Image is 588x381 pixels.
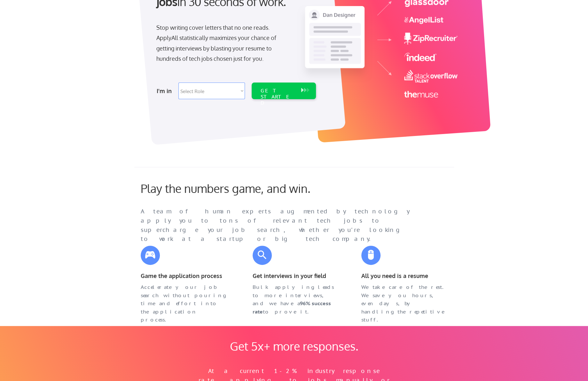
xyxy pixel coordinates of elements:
[141,181,339,195] div: Play the numbers game, and win.
[361,271,448,281] div: All you need is a resume
[361,283,448,324] div: We take care of the rest. We save you hours, even days, by handling the repetitive stuff.
[141,283,227,324] div: Accelerate your job search without pouring time and effort into the application process.
[141,271,227,281] div: Game the application process
[253,271,339,281] div: Get interviews in your field
[253,283,339,316] div: Bulk applying leads to more interviews, and we have a to prove it.
[261,88,295,106] div: GET STARTED
[156,22,288,64] div: Stop writing cover letters that no one reads. ApplyAll statistically maximizes your chance of get...
[224,339,365,353] div: Get 5x+ more responses.
[253,300,332,315] strong: 96% success rate
[141,207,422,244] div: A team of human experts augmented by technology apply you to tons of relevant tech jobs to superc...
[157,86,175,96] div: I'm in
